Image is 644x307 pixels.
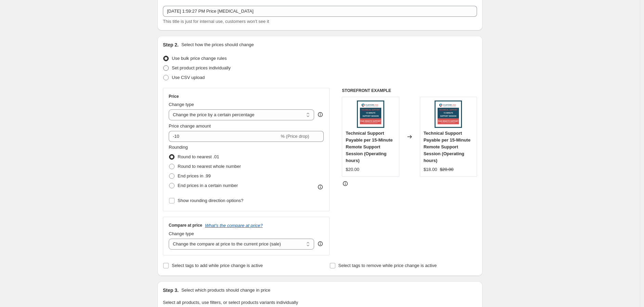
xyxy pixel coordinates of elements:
h2: Step 2. [163,41,179,48]
span: Round to nearest whole number [178,164,241,169]
input: 30% off holiday sale [163,6,477,17]
div: help [317,240,324,247]
span: Change type [169,231,194,236]
span: Use bulk price change rules [172,56,227,61]
div: $18.00 [424,166,437,173]
h2: Step 3. [163,287,179,294]
span: End prices in a certain number [178,183,238,188]
span: Select all products, use filters, or select products variants individually [163,300,298,305]
p: Select how the prices should change [181,41,254,48]
h3: Price [169,94,179,99]
span: This title is just for internal use, customers won't see it [163,19,269,24]
span: Round to nearest .01 [178,154,219,159]
span: Use CSV upload [172,75,205,80]
span: % (Price drop) [281,134,309,139]
span: Show rounding direction options? [178,198,243,203]
img: CL_Paid_Remote_Support_2_80x.jpg [357,101,384,128]
span: Price change amount [169,123,211,129]
input: -15 [169,131,279,142]
span: Technical Support Payable per 15-Minute Remote Support Session (Operating hours) [346,131,392,163]
p: Select which products should change in price [181,287,270,294]
h3: Compare at price [169,223,202,228]
span: Technical Support Payable per 15-Minute Remote Support Session (Operating hours) [424,131,471,163]
img: CL_Paid_Remote_Support_2_80x.jpg [435,101,462,128]
div: $20.00 [346,166,359,173]
span: Change type [169,102,194,107]
span: Rounding [169,145,188,150]
span: Select tags to add while price change is active [172,263,263,268]
div: help [317,111,324,118]
span: Select tags to remove while price change is active [338,263,437,268]
button: What's the compare at price? [205,223,263,228]
span: Set product prices individually [172,65,231,70]
h6: STOREFRONT EXAMPLE [342,88,477,93]
strike: $20.00 [440,166,453,173]
span: End prices in .99 [178,173,211,178]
